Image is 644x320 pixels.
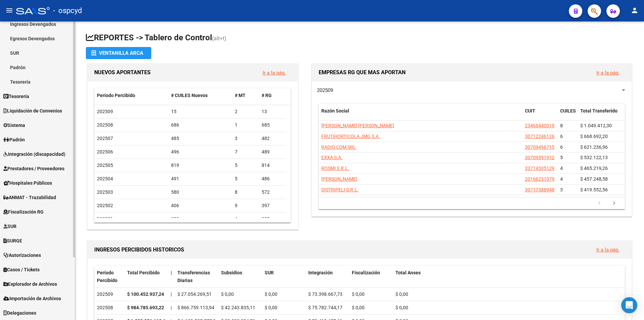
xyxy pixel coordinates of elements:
span: Fiscalización RG [3,208,44,216]
datatable-header-cell: Total Anses [393,266,620,288]
datatable-header-cell: Integración [306,266,349,288]
span: EMPRESAS RG QUE MAS APORTAN [319,69,406,76]
span: $ 0,00 [395,291,408,297]
span: | [171,305,172,310]
span: $ 75.782.744,17 [308,305,342,310]
span: $ 1.049.412,30 [580,123,612,128]
span: 202508 [97,122,113,128]
span: ANMAT - Trazabilidad [3,194,56,201]
span: Tesorería [3,93,29,100]
datatable-header-cell: CUILES [557,104,578,126]
div: 406 [171,202,230,210]
div: 15 [171,108,230,116]
div: Open Intercom Messenger [621,297,637,313]
span: | [171,270,172,275]
span: SUR [3,223,16,230]
button: Ir a la pág. [591,243,625,256]
div: 686 [171,121,230,129]
span: # MT [235,93,246,98]
div: 580 [171,188,230,196]
div: 5 [235,175,256,183]
span: 202503 [97,189,113,195]
span: 202507 [97,136,113,141]
span: Liquidación de Convenios [3,107,62,115]
span: 202504 [97,176,113,181]
datatable-header-cell: Subsidios [218,266,262,288]
span: 202501 [97,216,113,222]
div: 489 [262,148,283,156]
datatable-header-cell: Total Transferido [578,104,625,126]
div: 819 [171,162,230,169]
span: Prestadores / Proveedores [3,165,64,172]
span: DISTRIPELI S.R.L. [321,187,359,192]
span: Subsidios [221,270,242,275]
div: 5 [235,162,256,169]
span: - ospcyd [53,3,82,18]
div: 8 [235,188,256,196]
span: $ 0,00 [265,305,277,310]
div: 9 [235,202,256,210]
span: (alt+t) [212,35,226,42]
span: Casos / Tickets [3,266,40,273]
datatable-header-cell: Total Percibido [124,266,168,288]
div: 491 [171,175,230,183]
strong: $ 100.452.937,24 [127,291,164,297]
span: Sistema [3,122,25,129]
span: Integración (discapacidad) [3,150,65,158]
div: 202509 [97,290,122,298]
div: Ventanilla ARCA [91,47,146,59]
span: 30709496715 [525,144,554,150]
h1: REPORTES -> Tablero de Control [86,32,633,44]
span: Delegaciones [3,309,36,317]
span: 33714305129 [525,166,554,171]
span: CUILES [560,108,576,113]
span: Total Transferido [580,108,618,113]
span: $ 0,00 [352,291,365,297]
div: 4 [235,215,256,223]
datatable-header-cell: CUIT [522,104,557,126]
span: Fiscalización [352,270,380,275]
span: Total Percibido [127,270,160,275]
a: go to previous page [593,200,606,207]
div: 485 [171,135,230,142]
span: 202505 [97,163,113,168]
span: 30717388948 [525,187,554,192]
div: 496 [171,148,230,156]
button: Ventanilla ARCA [86,47,151,59]
mat-icon: menu [5,6,13,14]
span: 4 [560,166,563,171]
div: 486 [262,175,283,183]
mat-icon: person [631,6,639,14]
span: # CUILES Nuevos [171,93,208,98]
datatable-header-cell: Transferencias Diarias [175,266,218,288]
span: 5 [560,155,563,160]
datatable-header-cell: # MT [232,88,259,103]
span: $ 457.248,58 [580,176,608,182]
div: 1 [235,121,256,129]
span: 3 [560,187,563,192]
span: $ 465.219,26 [580,166,608,171]
div: 7 [235,148,256,156]
datatable-header-cell: Fiscalización [349,266,393,288]
span: Período Percibido [97,93,135,98]
span: NUEVOS APORTANTES [94,69,151,76]
span: ROSMI S.R.L. [321,166,349,171]
span: Importación de Archivos [3,295,61,302]
span: 4 [560,176,563,182]
span: Autorizaciones [3,252,41,259]
datatable-header-cell: Razón Social [319,104,522,126]
span: EXXA S.A. [321,155,342,160]
span: Padrón [3,136,25,143]
span: Razón Social [321,108,349,113]
span: $ 419.552,56 [580,187,608,192]
a: go to next page [608,200,621,207]
span: 20166231079 [525,176,554,182]
span: # RG [262,93,272,98]
span: 6 [560,144,563,150]
button: Ir a la pág. [591,66,625,79]
span: $ 0,00 [395,305,408,310]
div: 814 [262,162,283,169]
div: 395 [262,215,283,223]
span: 23466440019 [525,123,554,128]
span: $ 0,00 [221,291,234,297]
